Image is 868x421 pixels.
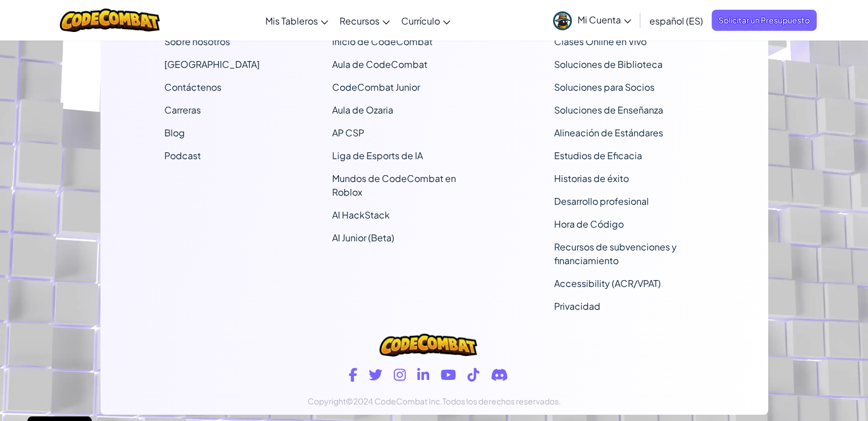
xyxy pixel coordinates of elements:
[554,149,642,161] a: Estudios de Eficacia
[60,9,160,32] img: CodeCombat logo
[164,104,201,116] a: Carreras
[332,232,394,244] a: AI Junior (Beta)
[554,277,661,289] a: Accessibility (ACR/VPAT)
[442,396,561,406] span: Todos los derechos reservados.
[164,58,260,70] a: [GEOGRAPHIC_DATA]
[578,14,631,26] span: Mi Cuenta
[332,81,420,93] a: CodeCombat Junior
[164,81,221,93] span: Contáctenos
[380,334,477,357] img: CodeCombat logo
[332,104,393,116] a: Aula de Ozaria
[308,396,346,406] span: Copyright
[332,149,423,161] a: Liga de Esports de IA
[164,149,201,161] a: Podcast
[334,5,395,36] a: Recursos
[164,35,230,47] a: Sobre nosotros
[554,127,663,139] a: Alineación de Estándares
[346,396,442,406] span: ©2024 CodeCombat Inc.
[332,172,456,198] a: Mundos de CodeCombat en Roblox
[554,81,655,93] a: Soluciones para Socios
[332,209,390,221] a: AI HackStack
[554,300,600,312] a: Privacidad
[260,5,334,36] a: Mis Tableros
[547,2,637,38] a: Mi Cuenta
[395,5,456,36] a: Currículo
[332,58,427,70] a: Aula de CodeCombat
[332,35,433,47] span: Inicio de CodeCombat
[554,172,629,184] a: Historias de éxito
[649,15,703,27] span: español (ES)
[554,218,624,230] a: Hora de Código
[554,241,677,266] a: Recursos de subvenciones y financiamiento
[712,10,817,31] a: Solicitar un Presupuesto
[554,35,647,47] a: Clases Online en Vivo
[340,15,380,27] span: Recursos
[554,104,663,116] a: Soluciones de Enseñanza
[265,15,318,27] span: Mis Tableros
[644,5,709,36] a: español (ES)
[554,58,663,70] a: Soluciones de Biblioteca
[553,11,572,30] img: avatar
[401,15,440,27] span: Currículo
[164,127,185,139] a: Blog
[554,195,649,207] a: Desarrollo profesional
[332,127,364,139] a: AP CSP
